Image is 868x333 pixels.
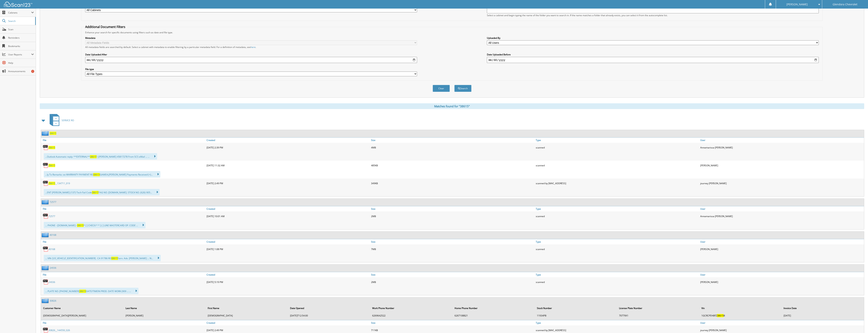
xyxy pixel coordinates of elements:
a: Created [206,239,370,244]
div: scanned [535,144,699,151]
a: 30826 [50,299,56,302]
a: Created [206,272,370,277]
span: Announcements [8,70,34,73]
img: folder2.png [42,233,50,237]
th: Vin [699,304,781,312]
div: 349KB [370,179,535,187]
div: ...Outlook Automatic reply: **EXTERNAL** '|[PERSON_NAME] 45817278 From SCS eMail ... ... [44,153,157,160]
a: 24936 [50,266,56,269]
span: Reminders [8,36,34,39]
td: [DATE] [782,312,864,319]
img: folder2.png [42,200,50,204]
div: [DATE] 10:01 AM [206,212,370,220]
th: Work Phone Number [370,304,452,312]
img: PDF.png [43,279,48,285]
span: 38615 [90,155,97,158]
label: Date Uploaded After [85,53,417,56]
span: 38615 [79,290,86,293]
div: scanned by [MAC_ADDRESS] [535,179,699,187]
button: Clear [433,85,450,92]
img: PDF.png [43,213,48,219]
div: [DATE] 2:49 PM [206,179,370,187]
a: User [699,239,864,244]
a: Type [535,138,699,143]
td: [DATE]T12:54:00 [288,312,370,319]
img: PDF.png [43,246,48,252]
label: Uploaded By [487,36,819,40]
div: [PERSON_NAME] [699,245,864,253]
span: 38615 [92,191,99,194]
td: 11934PB [535,312,617,319]
span: Cabinets [8,11,31,14]
a: Type [535,272,699,277]
div: 2MB [370,212,535,220]
a: File [41,138,206,143]
th: Date Opened [288,304,370,312]
div: 1 [31,70,34,73]
div: ... VIN: [US_VEHICLE_IDENTIFICATION_NUMBER] . CA 91786 RO Serv. Adv. [PERSON_NAME] ... N... [44,255,161,261]
span: Bookmarks [8,45,34,48]
a: User [699,138,864,143]
th: Invoice Date [782,304,864,312]
a: Size [370,239,535,244]
a: Created [206,320,370,325]
div: Annamarissa [PERSON_NAME] [699,144,864,151]
span: Scan [8,28,34,31]
img: PDF.png [43,327,48,333]
img: folder2.png [42,298,50,303]
label: Metadata [85,36,417,40]
div: scanned [535,278,699,286]
div: scanned [535,212,699,220]
a: 24936 [48,280,55,284]
div: Annamarissa [PERSON_NAME] [699,212,864,220]
div: Select a cabinet and begin typing the name of the folder you want to search in. If the name match... [487,14,819,17]
span: 38615 [50,132,56,135]
div: 4MB [370,144,535,151]
a: Type [535,320,699,325]
span: 38615 [93,173,100,176]
a: Created [206,206,370,211]
th: First Name [206,304,288,312]
div: [PERSON_NAME] [699,278,864,286]
a: Created [206,138,370,143]
a: 72577 [48,215,55,218]
a: Size [370,138,535,143]
a: SERVICE RO [47,113,74,128]
span: 38615 [48,182,55,185]
a: User [699,272,864,277]
td: [DEMOGRAPHIC_DATA][PERSON_NAME] [41,312,123,319]
a: 40168 [50,233,56,237]
span: Help [8,61,34,65]
label: Date Uploaded Before [487,53,819,56]
div: 2MB [370,278,535,286]
td: [PERSON_NAME] [124,312,206,319]
td: 1GCRCPEH8FZ 8 [699,312,781,319]
div: ...ly To Remarks: oo WARRANTY PAYMENT RO GAMEA;[PERSON_NAME] Payments Received (+)... [44,171,160,178]
div: ...ENT [PERSON_NAME] (137) Tech Fail Code TAG NO. [DOMAIN_NAME]. STOCK NO. (626) 905... [44,189,160,195]
th: Customer Name [41,304,123,312]
span: Glendora Chevrolet [833,3,857,6]
div: Enhance your search for specific documents using filters such as date and file type. [83,31,821,34]
a: Type [535,239,699,244]
div: [DATE] 5:19 PM [206,278,370,286]
span: [PERSON_NAME] [786,3,808,6]
a: Size [370,272,535,277]
th: Last Name [124,304,206,312]
a: 72577 [50,200,56,204]
a: Size [370,320,535,325]
th: Stock Number [535,304,617,312]
span: 38615 [717,314,724,317]
input: end [487,57,819,63]
td: 70779X1 [617,312,699,319]
th: License Plate Number [617,304,699,312]
a: 38615 [48,164,55,167]
div: 7MB [370,245,535,253]
img: PDF.png [43,145,48,150]
a: File [41,239,206,244]
img: folder2.png [42,131,50,136]
span: 38615 [77,224,84,227]
legend: Additional Document Filters [83,25,127,29]
a: 38615 [48,146,55,149]
td: 6267108821 [453,312,535,319]
button: Search [454,85,471,92]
